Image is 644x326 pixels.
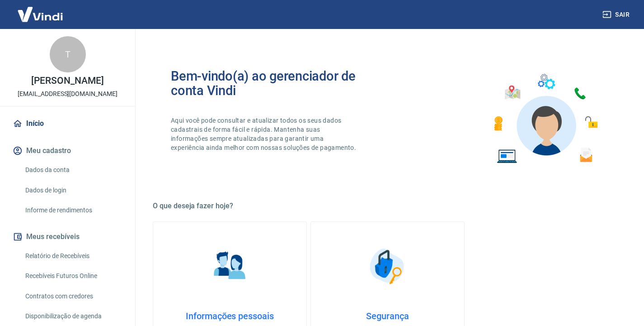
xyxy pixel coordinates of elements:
a: Disponibilização de agenda [22,307,124,326]
button: Sair [601,6,633,23]
a: Início [11,114,124,134]
a: Informe de rendimentos [22,201,124,220]
a: Contratos com credores [22,287,124,306]
img: Informações pessoais [207,244,253,289]
img: Vindi [11,0,70,28]
p: Aqui você pode consultar e atualizar todos os seus dados cadastrais de forma fácil e rápida. Mant... [171,116,358,152]
a: Recebíveis Futuros Online [22,267,124,285]
a: Dados da conta [22,161,124,179]
a: Relatório de Recebíveis [22,247,124,265]
button: Meus recebíveis [11,227,124,247]
div: T [50,36,86,72]
img: Imagem de um avatar masculino com diversos icones exemplificando as funcionalidades do gerenciado... [486,69,604,169]
h4: Segurança [325,311,450,321]
img: Segurança [365,244,410,289]
h2: Bem-vindo(a) ao gerenciador de conta Vindi [171,69,388,98]
a: Dados de login [22,181,124,200]
p: [EMAIL_ADDRESS][DOMAIN_NAME] [18,89,118,99]
h4: Informações pessoais [168,311,292,321]
p: [PERSON_NAME] [31,76,103,86]
button: Meu cadastro [11,141,124,161]
h5: O que deseja fazer hoje? [153,201,622,211]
